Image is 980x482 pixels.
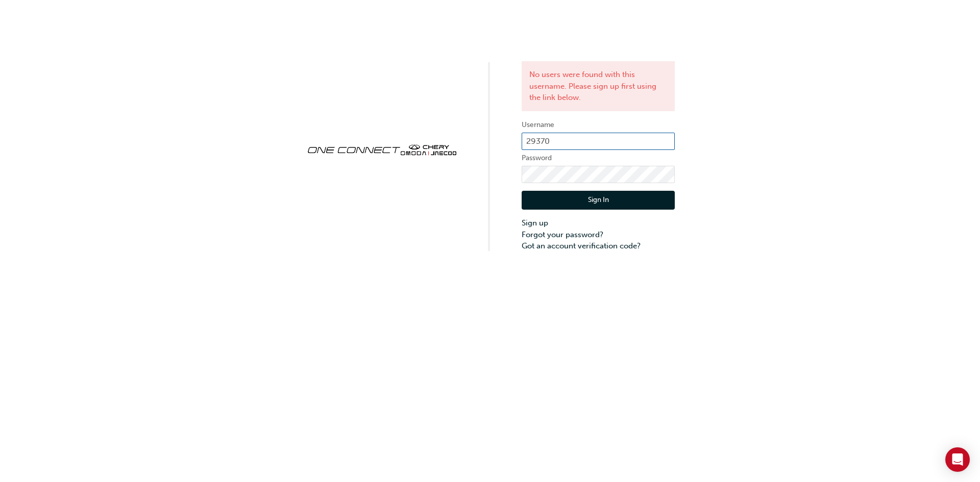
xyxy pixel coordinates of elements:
[522,229,675,241] a: Forgot your password?
[522,240,675,252] a: Got an account verification code?
[945,447,970,472] div: Open Intercom Messenger
[522,217,675,229] a: Sign up
[522,152,675,164] label: Password
[522,61,675,111] div: No users were found with this username. Please sign up first using the link below.
[305,136,458,162] img: oneconnect
[522,191,675,210] button: Sign In
[522,119,675,131] label: Username
[522,133,675,150] input: Username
